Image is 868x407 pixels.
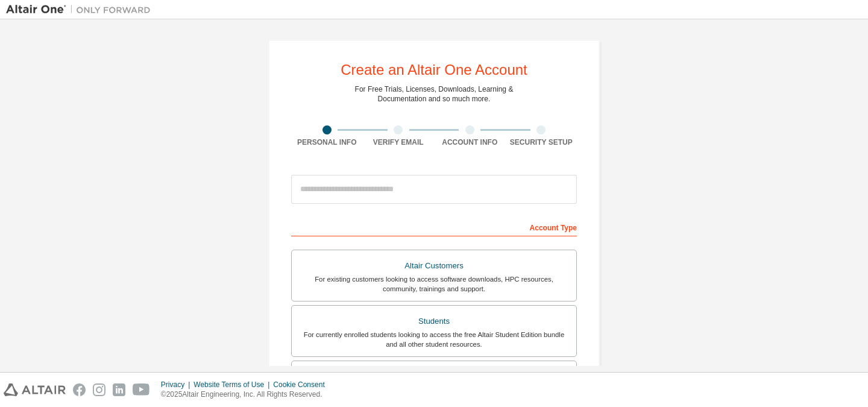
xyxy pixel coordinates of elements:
[161,380,193,390] div: Privacy
[355,84,514,104] div: For Free Trials, Licenses, Downloads, Learning & Documentation and so much more.
[506,137,577,147] div: Security Setup
[299,257,569,274] div: Altair Customers
[299,330,569,349] div: For currently enrolled students looking to access the free Altair Student Edition bundle and all ...
[93,383,105,396] img: instagram.svg
[6,4,157,16] img: Altair One
[4,383,66,396] img: altair_logo.svg
[299,274,569,294] div: For existing customers looking to access software downloads, HPC resources, community, trainings ...
[73,383,86,396] img: facebook.svg
[133,383,150,396] img: youtube.svg
[434,137,506,147] div: Account Info
[291,137,363,147] div: Personal Info
[273,380,332,390] div: Cookie Consent
[161,390,332,400] p: © 2025 Altair Engineering, Inc. All Rights Reserved.
[341,63,527,77] div: Create an Altair One Account
[299,313,569,330] div: Students
[113,383,125,396] img: linkedin.svg
[291,217,577,236] div: Account Type
[363,137,435,147] div: Verify Email
[193,380,273,390] div: Website Terms of Use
